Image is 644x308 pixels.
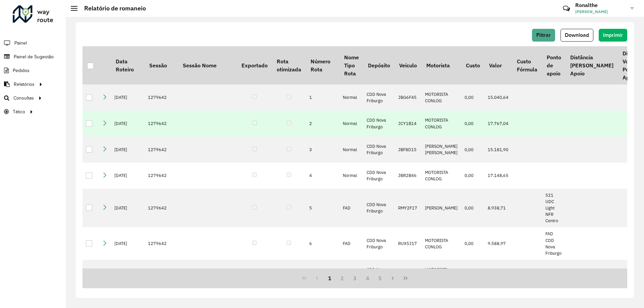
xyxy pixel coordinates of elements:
td: [DATE] [111,260,145,286]
td: 6 [306,227,339,260]
td: CDD Nova Friburgo [363,111,394,137]
td: FAD CDD Nova Friburgo [542,227,566,260]
td: Normal [339,136,363,163]
td: 0,00 [461,136,484,163]
td: 0,00 [461,227,484,260]
h2: Relatório de romaneio [77,5,146,12]
td: Normal [339,260,363,286]
button: Next Page [386,272,399,285]
h3: Ronalthe [575,2,626,8]
td: 1279642 [145,111,178,137]
td: CDD Nova Friburgo [363,189,394,228]
td: 1279642 [145,136,178,163]
td: 1279642 [145,227,178,260]
td: 5 [306,189,339,228]
td: [PERSON_NAME] [PERSON_NAME] [422,136,461,163]
td: RYB5C07 [395,260,422,286]
td: Normal [339,163,363,189]
a: Contato Rápido [559,1,574,16]
td: MOTORISTA CONLOG [422,84,461,111]
td: [DATE] [111,227,145,260]
th: Nome Tipo Rota [339,46,363,84]
th: Sessão Nome [178,46,237,84]
td: 0,00 [461,84,484,111]
span: Download [565,32,589,38]
td: Normal [339,84,363,111]
span: Consultas [13,95,34,102]
button: 3 [348,272,361,285]
td: 17.767,04 [484,111,512,137]
td: 2 [306,111,339,137]
td: Normal [339,111,363,137]
td: 0,00 [461,189,484,228]
span: Pedidos [13,67,30,74]
td: 1279642 [145,189,178,228]
td: JBG6F45 [395,84,422,111]
button: Download [560,29,593,42]
td: 17.148,65 [484,163,512,189]
button: Last Page [399,272,412,285]
th: Sessão [145,46,178,84]
td: 15.181,90 [484,136,512,163]
td: 4 [306,163,339,189]
th: Depósito [363,46,394,84]
td: MOTORISTA CONLOG [422,163,461,189]
span: Painel [14,40,27,47]
td: [DATE] [111,189,145,228]
span: Filtrar [536,32,551,38]
td: [PERSON_NAME] [422,189,461,228]
td: 15.040,64 [484,84,512,111]
span: Painel de Sugestão [14,53,54,60]
th: Data Roteiro [111,46,145,84]
button: 5 [374,272,387,285]
span: [PERSON_NAME] [575,9,626,15]
button: 1 [323,272,336,285]
button: Imprimir [599,29,627,42]
td: 3 [306,136,339,163]
td: [DATE] [111,111,145,137]
th: Valor [484,46,512,84]
span: Imprimir [603,32,623,38]
span: Tático [13,108,25,115]
td: RMY2F17 [395,189,422,228]
th: Custo [461,46,484,84]
td: [DATE] [111,84,145,111]
th: Exportado [237,46,272,84]
th: Veículo [395,46,422,84]
td: CDD Nova Friburgo [363,84,394,111]
button: 4 [361,272,374,285]
td: MOTORISTA CONLOG [422,227,461,260]
td: 1279642 [145,84,178,111]
th: Custo Fórmula [512,46,542,84]
td: 0,00 [461,163,484,189]
td: 1279642 [145,260,178,286]
td: CDD Nova Friburgo [363,136,394,163]
th: Distância [PERSON_NAME] Apoio [566,46,618,84]
button: 2 [336,272,348,285]
td: 1279642 [145,163,178,189]
td: FAD [339,189,363,228]
button: Filtrar [532,29,555,42]
td: 9.588,97 [484,227,512,260]
td: 521 UDC Light NFR Centro [542,189,566,228]
th: Ponto de apoio [542,46,566,84]
td: CDD Nova Friburgo [363,227,394,260]
td: 1 [306,84,339,111]
td: RUX5J17 [395,227,422,260]
td: 0,00 [461,260,484,286]
th: Número Rota [306,46,339,84]
td: CDD Nova Friburgo [363,163,394,189]
td: [DATE] [111,136,145,163]
td: 0,00 [461,111,484,137]
td: MOTORISTA CONLOG [422,111,461,137]
td: 8.938,71 [484,189,512,228]
td: MOTORISTA CONLOG [422,260,461,286]
td: FAD [339,227,363,260]
span: Relatórios [14,81,35,88]
td: [DATE] [111,163,145,189]
td: JCY1B14 [395,111,422,137]
td: JBR2B46 [395,163,422,189]
td: JBF8D15 [395,136,422,163]
td: CDD Nova Friburgo [363,260,394,286]
td: 26.895,78 [484,260,512,286]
